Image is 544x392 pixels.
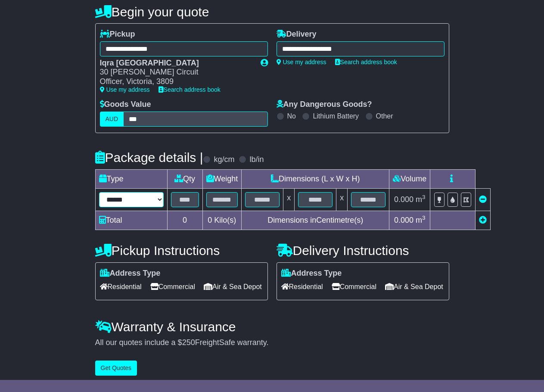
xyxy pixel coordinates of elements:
[182,338,195,347] span: 250
[332,280,376,293] span: Commercial
[422,215,426,221] sup: 3
[208,216,212,224] span: 0
[100,77,252,87] div: Officer, Victoria, 3809
[95,5,449,19] h4: Begin your quote
[287,112,296,120] label: No
[167,169,202,188] td: Qty
[100,112,124,127] label: AUD
[100,86,150,93] a: Use my address
[335,59,397,65] a: Search address book
[277,100,372,109] label: Any Dangerous Goods?
[204,280,262,293] span: Air & Sea Depot
[416,195,426,204] span: m
[313,112,359,120] label: Lithium Battery
[100,68,252,77] div: 30 [PERSON_NAME] Circuit
[416,216,426,224] span: m
[95,150,203,165] h4: Package details |
[100,30,135,39] label: Pickup
[479,195,487,204] a: Remove this item
[95,243,268,258] h4: Pickup Instructions
[242,169,389,188] td: Dimensions (L x W x H)
[150,280,195,293] span: Commercial
[336,188,348,211] td: x
[202,169,242,188] td: Weight
[283,188,295,211] td: x
[277,243,449,258] h4: Delivery Instructions
[100,280,142,293] span: Residential
[479,216,487,224] a: Add new item
[202,211,242,230] td: Kilo(s)
[422,194,426,200] sup: 3
[95,361,137,376] button: Get Quotes
[100,269,161,278] label: Address Type
[277,59,326,65] a: Use my address
[277,30,317,39] label: Delivery
[249,155,264,165] label: lb/in
[281,280,323,293] span: Residential
[376,112,393,120] label: Other
[242,211,389,230] td: Dimensions in Centimetre(s)
[389,169,430,188] td: Volume
[167,211,202,230] td: 0
[95,211,167,230] td: Total
[100,59,252,68] div: Iqra [GEOGRAPHIC_DATA]
[394,216,413,224] span: 0.000
[159,86,221,93] a: Search address book
[214,155,234,165] label: kg/cm
[385,280,443,293] span: Air & Sea Depot
[100,100,151,109] label: Goods Value
[95,320,449,334] h4: Warranty & Insurance
[95,169,167,188] td: Type
[95,338,449,348] div: All our quotes include a $ FreightSafe warranty.
[394,195,413,204] span: 0.000
[281,269,342,278] label: Address Type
